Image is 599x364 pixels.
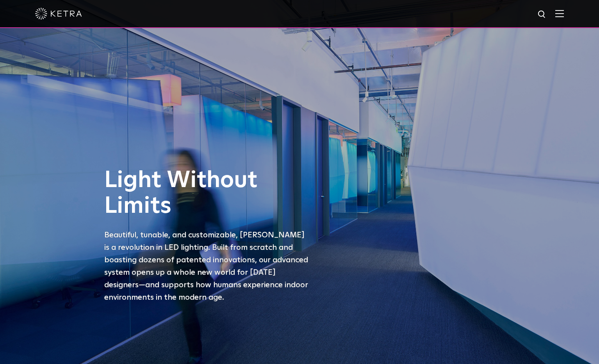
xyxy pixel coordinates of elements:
[555,10,564,17] img: Hamburger%20Nav.svg
[35,8,82,19] img: ketra-logo-2019-white
[104,281,308,301] span: —and supports how humans experience indoor environments in the modern age.
[104,229,311,304] p: Beautiful, tunable, and customizable, [PERSON_NAME] is a revolution in LED lighting. Built from s...
[104,168,311,219] h1: Light Without Limits
[537,10,547,19] img: search icon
